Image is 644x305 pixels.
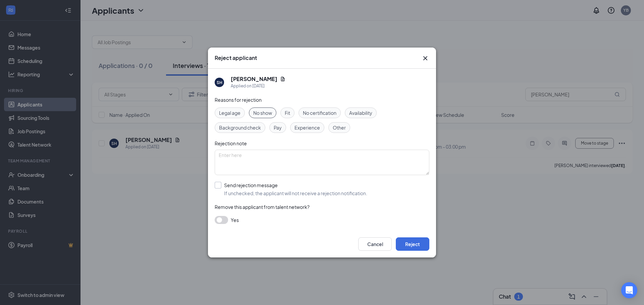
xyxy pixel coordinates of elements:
[231,75,277,83] h5: [PERSON_NAME]
[215,54,257,62] h3: Reject applicant
[285,109,290,117] span: Fit
[231,83,285,89] div: Applied on [DATE]
[274,124,282,131] span: Pay
[349,109,372,117] span: Availability
[280,76,285,82] svg: Document
[215,140,247,146] span: Rejection note
[396,237,429,251] button: Reject
[219,109,240,117] span: Legal age
[303,109,336,117] span: No certification
[358,237,392,251] button: Cancel
[231,216,239,224] span: Yes
[219,124,261,131] span: Background check
[217,80,222,85] div: SH
[421,54,429,62] svg: Cross
[294,124,320,131] span: Experience
[421,54,429,62] button: Close
[215,204,310,210] span: Remove this applicant from talent network?
[333,124,346,131] span: Other
[215,97,262,103] span: Reasons for rejection
[253,109,272,117] span: No show
[621,282,637,298] div: Open Intercom Messenger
